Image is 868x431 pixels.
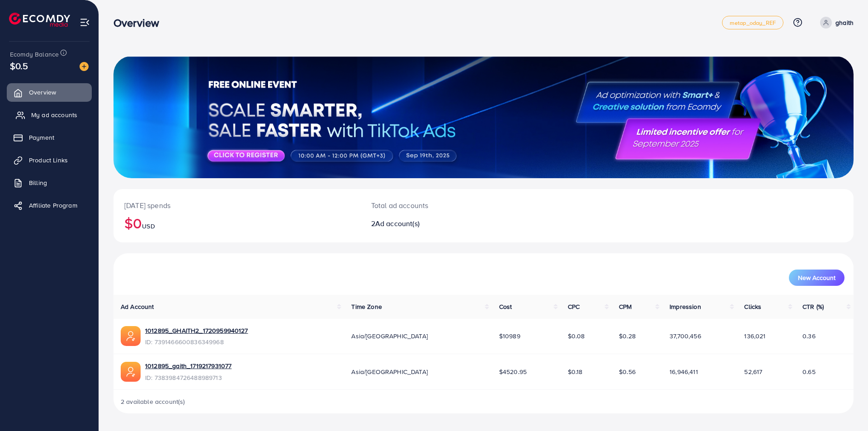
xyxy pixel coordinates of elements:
span: 2 available account(s) [121,397,185,406]
a: Product Links [7,151,92,169]
a: 1012895_gaith_1719217931077 [145,361,231,370]
img: ic-ads-acc.e4c84228.svg [121,362,141,382]
span: $0.08 [568,332,585,341]
span: $0.5 [10,59,28,72]
a: My ad accounts [7,106,92,124]
span: $10989 [499,332,520,341]
span: My ad accounts [31,110,77,119]
span: CPM [619,302,632,311]
span: USD [142,222,155,231]
h3: Overview [113,16,166,29]
span: metap_oday_REF [730,20,776,26]
span: 52,617 [744,367,762,376]
span: Affiliate Program [29,201,77,210]
span: $4520.95 [499,367,527,376]
span: Asia/[GEOGRAPHIC_DATA] [351,332,428,341]
span: 16,946,411 [670,367,698,376]
p: [DATE] spends [124,200,349,211]
img: ic-ads-acc.e4c84228.svg [121,326,141,346]
span: Ecomdy Balance [10,50,59,59]
a: Payment [7,128,92,147]
a: Overview [7,83,92,101]
span: 136,021 [744,332,765,341]
span: $0.28 [619,332,636,341]
p: ghaith [835,17,854,28]
span: ID: 7391466600836349968 [145,337,248,346]
img: logo [9,13,70,27]
a: Billing [7,174,92,192]
span: Impression [670,302,701,311]
img: image [80,62,89,71]
span: Ad account(s) [375,218,420,228]
h2: $0 [124,214,349,232]
h2: 2 [371,219,534,228]
a: 1012895_GHAITH2_1720959940127 [145,326,248,335]
span: Asia/[GEOGRAPHIC_DATA] [351,367,428,376]
span: $0.56 [619,367,636,376]
a: metap_oday_REF [722,16,783,29]
span: CPC [568,302,580,311]
span: Cost [499,302,512,311]
span: 37,700,456 [670,332,701,341]
img: menu [80,17,90,28]
span: Clicks [744,302,761,311]
span: Product Links [29,156,68,165]
button: New Account [789,270,844,286]
span: 0.36 [802,332,816,341]
span: Time Zone [351,302,382,311]
span: Ad Account [121,302,154,311]
a: Affiliate Program [7,196,92,214]
span: ID: 7383984726488989713 [145,373,231,382]
a: ghaith [816,17,854,28]
span: New Account [798,275,835,281]
span: 0.65 [802,367,816,376]
span: Payment [29,133,54,142]
p: Total ad accounts [371,200,534,211]
span: CTR (%) [802,302,824,311]
span: Billing [29,178,47,187]
span: Overview [29,88,56,97]
span: $0.18 [568,367,583,376]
